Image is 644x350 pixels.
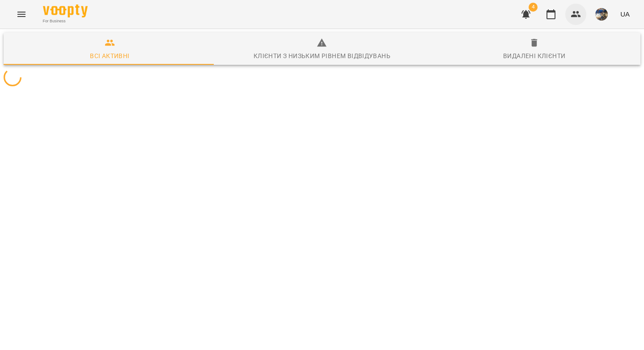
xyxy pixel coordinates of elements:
[595,8,608,21] img: 10df61c86029c9e6bf63d4085f455a0c.jpg
[503,51,565,61] div: Видалені клієнти
[11,4,32,25] button: Menu
[617,6,633,22] button: UA
[90,51,129,61] div: Всі активні
[43,4,88,17] img: Voopty Logo
[620,9,630,19] span: UA
[254,51,390,61] div: Клієнти з низьким рівнем відвідувань
[43,18,88,24] span: For Business
[529,3,538,12] span: 4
